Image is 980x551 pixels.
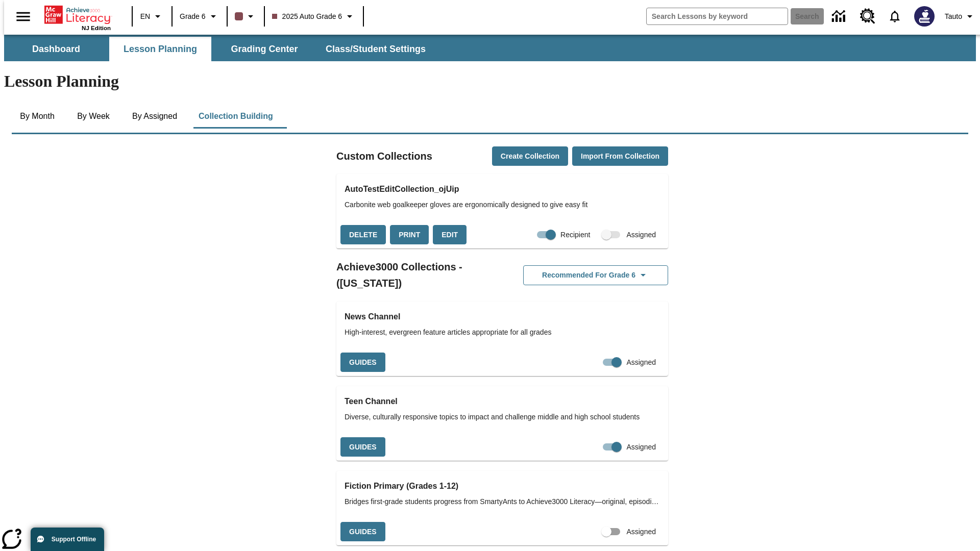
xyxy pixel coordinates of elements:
a: Data Center [826,3,854,31]
div: SubNavbar [4,37,435,61]
span: Lesson Planning [124,43,197,55]
h3: Teen Channel [345,394,660,409]
button: Support Offline [31,528,104,551]
button: Class color is dark brown. Change class color [231,7,261,26]
button: Guides [340,437,385,457]
span: High-interest, evergreen feature articles appropriate for all grades [345,327,660,338]
button: Recommended for Grade 6 [523,265,668,285]
button: Delete [340,225,386,245]
button: By Assigned [124,104,185,129]
img: Avatar [914,6,935,27]
span: Tauto [945,11,962,22]
button: Grading Center [213,37,315,61]
span: Assigned [626,230,656,240]
button: Grade: Grade 6, Select a grade [176,7,224,26]
button: Create Collection [492,146,568,166]
a: Resource Center, Will open in new tab [854,3,881,30]
a: Home [44,5,111,25]
button: Lesson Planning [109,37,211,61]
button: Open side menu [8,2,38,32]
h3: Fiction Primary (Grades 1-12) [345,479,660,493]
h3: AutoTestEditCollection_ojUip [345,182,660,196]
div: SubNavbar [4,35,976,61]
span: Grading Center [231,43,298,55]
span: Diverse, culturally responsive topics to impact and challenge middle and high school students [345,412,660,422]
span: EN [140,11,150,22]
h2: Achieve3000 Collections - ([US_STATE]) [336,259,502,291]
span: Assigned [626,357,656,368]
input: search field [647,8,788,24]
h1: Lesson Planning [4,72,976,91]
span: 2025 Auto Grade 6 [272,11,342,22]
button: Edit [433,225,467,245]
button: By Week [68,104,119,129]
a: Notifications [881,3,908,30]
button: Select a new avatar [908,3,941,30]
span: NJ Edition [82,25,111,31]
span: Recipient [560,230,590,240]
button: Profile/Settings [941,7,980,26]
button: Dashboard [5,37,107,61]
button: Class/Student Settings [317,37,434,61]
button: Print, will open in a new window [390,225,429,245]
button: Guides [340,353,385,372]
span: Assigned [626,527,656,537]
span: Bridges first-grade students progress from SmartyAnts to Achieve3000 Literacy—original, episodic ... [345,496,660,507]
span: Grade 6 [180,11,206,22]
span: Carbonite web goalkeeper gloves are ergonomically designed to give easy fit [345,199,660,210]
span: Dashboard [32,43,80,55]
span: Assigned [626,442,656,453]
h3: News Channel [345,310,660,324]
h2: Custom Collections [336,148,432,164]
div: Home [44,4,111,31]
button: Language: EN, Select a language [136,7,168,26]
button: Import from Collection [572,146,668,166]
span: Class/Student Settings [326,43,426,55]
button: By Month [12,104,63,129]
button: Class: 2025 Auto Grade 6, Select your class [268,7,360,26]
button: Guides [340,522,385,542]
span: Support Offline [52,536,96,543]
button: Collection Building [190,104,281,129]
